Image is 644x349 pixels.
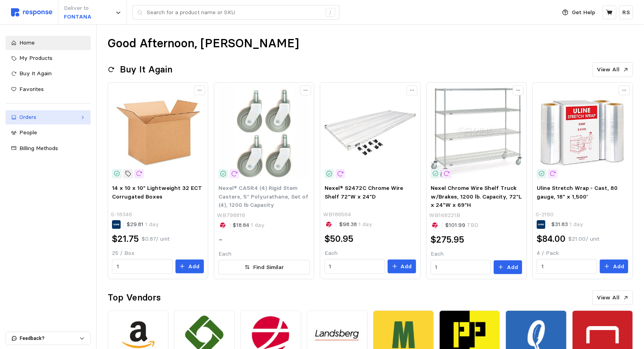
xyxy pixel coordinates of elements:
img: 798816A.webp [218,87,310,178]
input: Qty [541,260,593,274]
a: Billing Methods [6,141,91,156]
input: Qty [117,260,168,274]
p: FONTANA [64,13,91,21]
p: WB798816 [217,211,245,220]
p: 25 / Box [112,249,203,258]
span: Nexel® CA5R4 (4) Rigid Stem Casters, 5" Polyurathane, Set of (4), 1200 lb Capacity [218,184,309,208]
input: Search for a product name or SKU [147,6,321,20]
img: 188564.webp [325,87,416,178]
button: Add [175,260,204,274]
button: Add [494,260,522,275]
p: Get Help [572,8,595,17]
p: Deliver to [64,4,91,13]
h2: $21.75 [112,233,139,245]
h2: - [218,234,223,246]
h2: $84.00 [537,233,566,245]
a: Buy It Again [6,67,91,81]
p: Each [218,250,310,258]
span: My Products [19,54,52,61]
span: 1 day [357,221,372,228]
a: Orders [6,110,91,124]
span: Favorites [19,85,44,93]
p: Each [325,249,416,258]
img: S-18346 [112,87,203,178]
span: Buy It Again [19,70,52,77]
p: 4 / Pack [537,249,628,258]
p: Feedback? [20,335,79,342]
h1: Good Afternoon, [PERSON_NAME] [108,36,299,51]
p: Find Similar [253,263,284,272]
p: WB168221B [429,211,461,220]
h2: $275.95 [431,234,464,246]
button: Feedback? [6,332,90,345]
p: $21.00 / unit [568,235,599,243]
p: $101.99 [445,221,478,230]
p: View All [597,65,620,74]
img: nxlate72x24x63truck.jpg [431,87,522,178]
button: View All [592,62,633,77]
p: Add [613,262,624,271]
span: 1 day [568,221,583,228]
a: Home [6,36,91,50]
span: 14 x 10 x 10" Lightweight 32 ECT Corrugated Boxes [112,184,202,200]
div: Orders [19,113,77,122]
button: Get Help [558,5,600,20]
h2: $50.95 [325,233,353,245]
h2: Top Vendors [108,291,161,304]
span: Home [19,39,35,46]
p: S-18346 [111,210,132,219]
button: Add [600,260,628,274]
span: Uline Stretch Wrap - Cast, 80 gauge, 18" x 1,500' [537,184,618,200]
input: Qty [329,260,380,274]
h2: Buy It Again [120,63,172,76]
span: 1 day [250,221,265,228]
span: 1 day [144,221,159,228]
p: Add [188,262,200,271]
p: $98.38 [339,220,372,229]
p: View All [597,293,620,302]
span: People [19,129,37,136]
p: Add [401,262,412,271]
p: WB188564 [323,210,351,219]
a: People [6,126,91,140]
button: View All [592,290,633,305]
span: TBD [465,221,478,228]
p: Each [431,250,522,258]
p: RS [622,8,630,17]
button: RS [619,6,633,19]
p: $29.81 [127,220,159,229]
span: Nexel® S2472C Chrome Wire Shelf 72"W x 24"D [325,184,403,200]
span: Billing Methods [19,145,58,152]
p: $31.83 [551,220,583,229]
img: S-2190 [537,87,628,178]
div: / [326,8,335,17]
p: $18.84 [233,221,265,230]
button: Add [388,260,416,274]
button: Find Similar [218,260,310,275]
a: Favorites [6,82,91,97]
img: svg%3e [11,8,52,17]
a: My Products [6,51,91,65]
p: Add [507,263,518,272]
p: S-2190 [536,210,554,219]
input: Qty [435,260,487,275]
p: $0.87 / unit [142,235,170,243]
span: Nexel Chrome Wire Shelf Truck w/Brakes, 1200 lb. Capacity, 72"L x 24"W x 69"H [431,184,522,208]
